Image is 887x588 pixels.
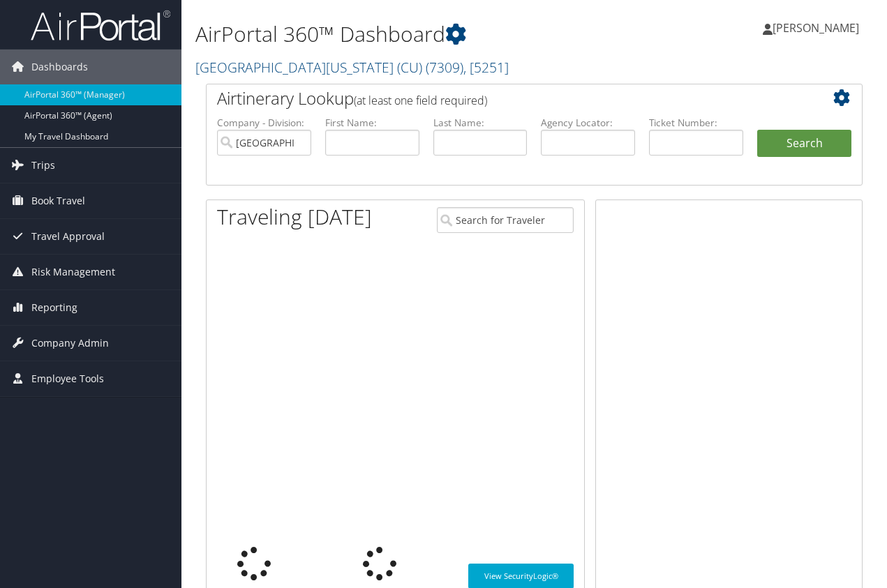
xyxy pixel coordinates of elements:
span: Book Travel [31,183,85,218]
span: ( 7309 ) [426,58,463,77]
label: Ticket Number: [649,116,743,130]
a: [GEOGRAPHIC_DATA][US_STATE] (CU) [195,58,509,77]
span: [PERSON_NAME] [773,20,859,36]
span: , [ 5251 ] [463,58,509,77]
span: Company Admin [31,326,109,361]
a: [PERSON_NAME] [763,7,873,49]
span: Travel Approval [31,219,105,254]
input: Search for Traveler [437,207,573,233]
h1: AirPortal 360™ Dashboard [195,20,647,49]
label: Last Name: [433,116,528,130]
label: Company - Division: [217,116,311,130]
h2: Airtinerary Lookup [217,86,797,110]
img: airportal-logo.png [31,9,170,42]
span: Trips [31,148,55,183]
button: Search [757,130,851,158]
h1: Traveling [DATE] [217,202,372,232]
label: Agency Locator: [541,116,635,130]
span: Dashboards [31,50,88,84]
span: (at least one field required) [354,93,487,108]
label: First Name: [325,116,419,130]
span: Employee Tools [31,361,104,396]
span: Risk Management [31,255,115,289]
span: Reporting [31,290,77,325]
